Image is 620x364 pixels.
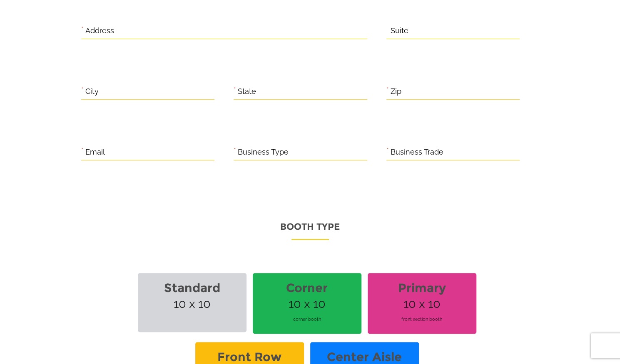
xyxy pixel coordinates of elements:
[373,308,471,331] span: front section booth
[143,276,242,300] strong: Standard
[258,308,356,331] span: corner booth
[391,85,401,98] label: Zip
[81,219,539,240] p: Booth Type
[238,85,256,98] label: State
[85,85,99,98] label: City
[258,276,356,300] strong: Corner
[138,273,247,332] span: 10 x 10
[373,276,471,300] strong: Primary
[391,25,408,37] label: Suite
[85,25,114,37] label: Address
[368,273,476,334] span: 10 x 10
[238,146,289,159] label: Business Type
[391,146,443,159] label: Business Trade
[253,273,361,334] span: 10 x 10
[85,146,105,159] label: Email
